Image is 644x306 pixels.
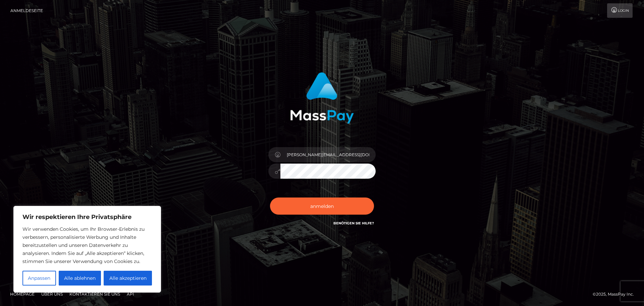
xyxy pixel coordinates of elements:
[69,292,120,297] font: Kontaktieren Sie uns
[127,292,134,297] font: API
[596,292,634,297] font: 2025, MassPay Inc.
[333,221,374,225] a: Benötigen Sie Hilfe?
[310,203,334,209] font: anmelden
[28,275,50,281] font: Anpassen
[10,3,43,18] a: Anmeldeseite
[59,271,101,286] button: Alle ablehnen
[22,271,56,286] button: Anpassen
[104,271,152,286] button: Alle akzeptieren
[290,72,354,124] img: MassPay-Anmeldung
[41,292,63,297] font: Über uns
[64,275,96,281] font: Alle ablehnen
[22,226,145,264] font: Wir verwenden Cookies, um Ihr Browser-Erlebnis zu verbessern, personalisierte Werbung und Inhalte...
[10,292,35,297] font: Homepage
[124,289,137,299] a: API
[7,289,37,299] a: Homepage
[39,289,65,299] a: Über uns
[593,292,596,297] font: ©
[607,3,633,18] a: Login
[13,206,161,293] div: Wir respektieren Ihre Privatsphäre
[109,275,147,281] font: Alle akzeptieren
[618,8,629,13] font: Login
[280,147,376,162] input: Benutzername...
[67,289,123,299] a: Kontaktieren Sie uns
[10,8,43,13] font: Anmeldeseite
[270,198,374,214] button: anmelden
[22,213,131,221] font: Wir respektieren Ihre Privatsphäre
